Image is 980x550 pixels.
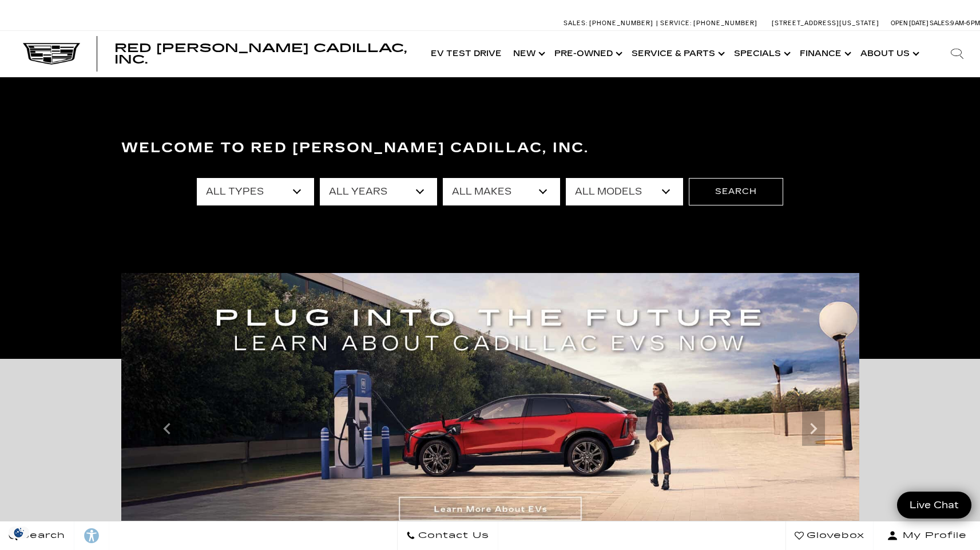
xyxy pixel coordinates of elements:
span: Glovebox [804,528,864,544]
select: Filter by make [443,178,560,205]
div: Previous [156,411,178,446]
button: Search [689,178,783,205]
a: EV Test Drive [425,31,507,77]
section: Click to Open Cookie Consent Modal [6,527,32,539]
span: Sales: [930,19,950,27]
a: Pre-Owned [549,31,626,77]
span: Live Chat [904,498,965,512]
a: Finance [794,31,855,77]
span: Red [PERSON_NAME] Cadillac, Inc. [114,41,407,66]
select: Filter by year [320,178,437,205]
span: Contact Us [415,528,489,544]
span: Service: [660,19,692,27]
a: Contact Us [397,521,498,550]
span: [PHONE_NUMBER] [693,19,757,27]
a: About Us [855,31,923,77]
span: Open [DATE] [891,19,929,27]
span: Sales: [564,19,588,27]
span: 9 AM-6 PM [950,19,980,27]
select: Filter by type [197,178,314,205]
img: Cadillac Dark Logo with Cadillac White Text [23,43,80,65]
a: [STREET_ADDRESS][US_STATE] [772,19,879,27]
a: Sales: [PHONE_NUMBER] [564,20,656,26]
a: Specials [728,31,794,77]
span: Search [18,528,65,544]
a: Service: [PHONE_NUMBER] [656,20,760,26]
span: [PHONE_NUMBER] [589,19,653,27]
span: My Profile [898,528,967,544]
a: New [507,31,549,77]
h3: Welcome to Red [PERSON_NAME] Cadillac, Inc. [121,137,859,160]
a: Live Chat [897,492,971,519]
a: Service & Parts [626,31,728,77]
select: Filter by model [566,178,683,205]
img: Opt-Out Icon [6,527,32,539]
button: Open user profile menu [874,521,980,550]
a: Red [PERSON_NAME] Cadillac, Inc. [114,42,414,65]
a: Glovebox [785,521,874,550]
div: Next [802,411,825,446]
